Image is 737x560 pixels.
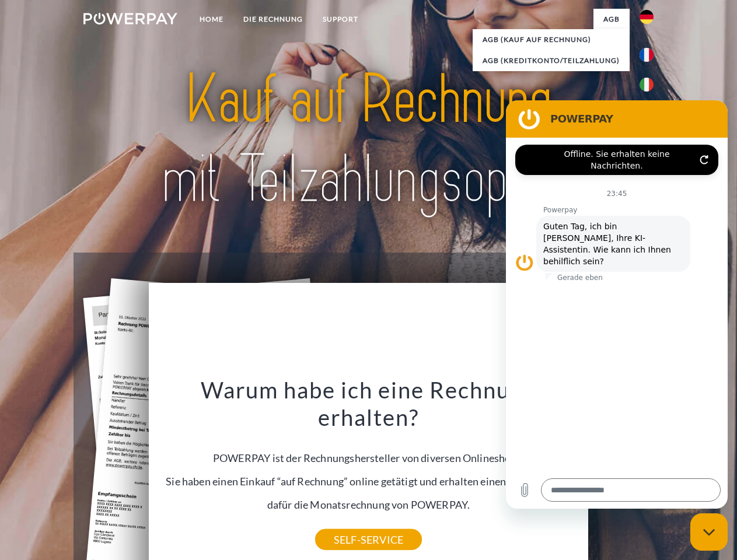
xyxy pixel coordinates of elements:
[190,9,233,30] a: Home
[593,9,630,30] a: agb
[506,100,728,509] iframe: Messaging-Fenster
[473,29,630,50] a: AGB (Kauf auf Rechnung)
[313,9,368,30] a: SUPPORT
[83,13,177,24] img: logo-powerpay-white.svg
[640,10,654,24] img: de
[640,48,654,62] img: fr
[640,78,654,92] img: it
[156,376,582,432] h3: Warum habe ich eine Rechnung erhalten?
[690,513,728,551] iframe: Schaltfläche zum Öffnen des Messaging-Fensters; Konversation läuft
[233,9,313,30] a: DIE RECHNUNG
[315,529,422,550] a: SELF-SERVICE
[111,56,626,223] img: title-powerpay_de.svg
[156,376,582,540] div: POWERPAY ist der Rechnungshersteller von diversen Onlineshops. Sie haben einen Einkauf “auf Rechn...
[473,50,630,71] a: AGB (Kreditkonto/Teilzahlung)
